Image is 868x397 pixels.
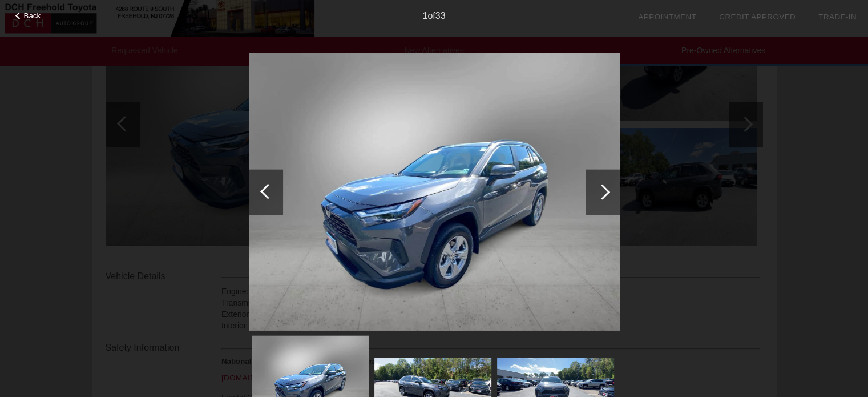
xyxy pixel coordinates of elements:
[818,13,857,21] a: Trade-In
[435,11,446,21] span: 33
[638,13,696,21] a: Appointment
[422,11,427,21] span: 1
[24,11,41,20] span: Back
[719,13,796,21] a: Credit Approved
[249,53,620,331] img: d838abc7d24f7ddd263db8c91f7f004ex.jpg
